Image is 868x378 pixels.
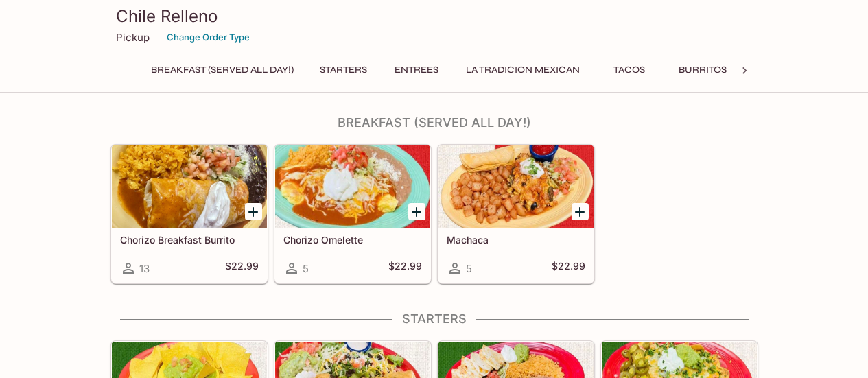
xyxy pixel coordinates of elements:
[110,115,758,130] h4: Breakfast (Served ALL DAY!)
[283,234,422,246] h5: Chorizo Omelette
[447,234,585,246] h5: Machaca
[245,203,262,220] button: Add Chorizo Breakfast Burrito
[552,260,585,276] h5: $22.99
[143,60,301,80] button: Breakfast (Served ALL DAY!)
[671,60,734,80] button: Burritos
[303,262,309,275] span: 5
[408,203,425,220] button: Add Chorizo Omelette
[225,260,259,276] h5: $22.99
[161,27,256,48] button: Change Order Type
[386,60,447,80] button: Entrees
[116,31,150,44] p: Pickup
[120,234,259,246] h5: Chorizo Breakfast Burrito
[458,60,587,80] button: La Tradicion Mexican
[312,60,375,80] button: Starters
[275,145,430,228] div: Chorizo Omelette
[139,262,150,275] span: 13
[112,145,267,228] div: Chorizo Breakfast Burrito
[274,145,431,283] a: Chorizo Omelette5$22.99
[438,145,594,228] div: Machaca
[438,145,594,283] a: Machaca5$22.99
[116,5,753,27] h3: Chile Relleno
[598,60,660,80] button: Tacos
[111,145,268,283] a: Chorizo Breakfast Burrito13$22.99
[388,260,422,276] h5: $22.99
[110,311,758,327] h4: Starters
[466,262,472,275] span: 5
[572,203,589,220] button: Add Machaca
